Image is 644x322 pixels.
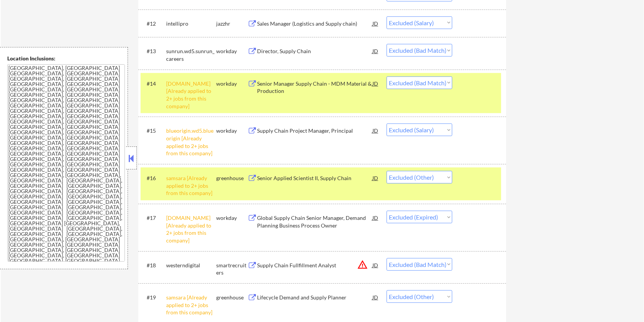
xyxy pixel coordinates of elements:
div: Global Supply Chain Senior Manager, Demand Planning Business Process Owner [257,214,372,229]
div: sunrun.wd5.sunrun_careers [166,47,216,62]
div: Lifecycle Demand and Supply Planner [257,294,372,301]
div: Sales Manager (Logistics and Supply chain) [257,20,372,28]
div: [DOMAIN_NAME] [Already applied to 2+ jobs from this company] [166,80,216,110]
div: Supply Chain Project Manager, Principal [257,127,372,135]
div: samsara [Already applied to 2+ jobs from this company] [166,174,216,197]
div: workday [216,80,248,88]
div: JD [372,16,379,30]
div: intellipro [166,20,216,28]
div: #12 [147,20,160,28]
div: #17 [147,214,160,222]
div: JD [372,211,379,224]
div: JD [372,124,379,137]
div: jazzhr [216,20,248,28]
div: JD [372,258,379,272]
div: #18 [147,262,160,269]
div: JD [372,76,379,90]
button: warning_amber [357,259,368,270]
div: #15 [147,127,160,135]
div: greenhouse [216,174,248,182]
div: Senior Applied Scientist II, Supply Chain [257,174,372,182]
div: blueorigin.wd5.blueorigin [Already applied to 2+ jobs from this company] [166,127,216,157]
div: #19 [147,294,160,301]
div: smartrecruiters [216,262,248,276]
div: Supply Chain Fullfillment Analyst [257,262,372,269]
div: #13 [147,47,160,55]
div: #16 [147,174,160,182]
div: greenhouse [216,294,248,301]
div: workday [216,127,248,135]
div: Director, Supply Chain [257,47,372,55]
div: Location Inclusions: [7,55,125,62]
div: workday [216,47,248,55]
div: #14 [147,80,160,88]
div: Senior Manager Supply Chain - MDM Material & Production [257,80,372,95]
div: westerndigital [166,262,216,269]
div: [DOMAIN_NAME] [Already applied to 2+ jobs from this company] [166,214,216,244]
div: JD [372,290,379,304]
div: samsara [Already applied to 2+ jobs from this company] [166,294,216,316]
div: workday [216,214,248,222]
div: JD [372,171,379,185]
div: JD [372,44,379,58]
